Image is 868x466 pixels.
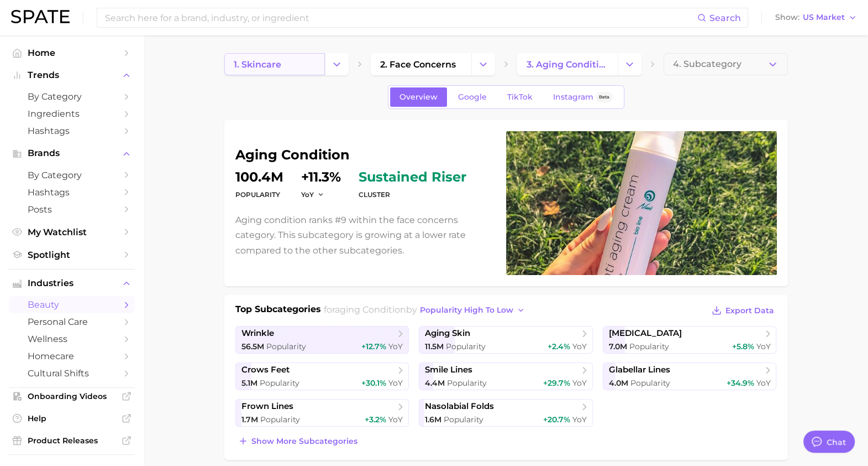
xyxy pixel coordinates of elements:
[709,303,776,318] button: Export Data
[9,184,135,201] a: Hashtags
[425,415,441,424] span: 1.6m
[471,53,495,75] button: Change Category
[548,341,570,351] span: +2.4%
[9,313,135,330] a: personal care
[9,67,135,84] button: Trends
[241,401,293,412] span: frown lines
[9,224,135,241] a: My Watchlist
[772,11,860,25] button: ShowUS Market
[28,108,116,119] span: Ingredients
[543,378,570,388] span: +29.7%
[301,190,325,199] button: YoY
[224,53,325,75] a: 1. skincare
[527,59,608,70] span: 3. aging condition
[599,92,609,102] span: Beta
[725,306,774,315] span: Export Data
[553,92,593,102] span: Instagram
[361,378,386,388] span: +30.1%
[241,378,257,388] span: 5.1m
[9,167,135,184] a: by Category
[572,341,587,351] span: YoY
[234,59,281,70] span: 1. skincare
[241,415,258,424] span: 1.7m
[9,410,135,427] a: Help
[359,170,466,184] span: sustained riser
[28,250,116,260] span: Spotlight
[28,413,116,423] span: Help
[361,341,386,351] span: +12.7%
[235,188,283,201] dt: Popularity
[756,341,770,351] span: YoY
[28,351,116,361] span: homecare
[609,341,627,351] span: 7.0m
[335,304,406,315] span: aging condition
[9,275,135,292] button: Industries
[260,378,299,388] span: Popularity
[603,326,777,354] a: [MEDICAL_DATA]7.0m Popularity+5.8% YoY
[301,170,341,184] dd: +11.3%
[371,53,471,75] a: 2. face concerns
[28,170,116,180] span: by Category
[266,341,306,351] span: Popularity
[235,399,409,427] a: frown lines1.7m Popularity+3.2% YoY
[9,365,135,382] a: cultural shifts
[9,44,135,61] a: Home
[572,378,587,388] span: YoY
[446,341,486,351] span: Popularity
[325,53,349,75] button: Change Category
[28,391,116,401] span: Onboarding Videos
[425,328,470,339] span: aging skin
[572,415,587,424] span: YoY
[388,415,403,424] span: YoY
[241,328,274,339] span: wrinkle
[9,145,135,162] button: Brands
[609,328,682,339] span: [MEDICAL_DATA]
[399,92,438,102] span: Overview
[544,87,622,107] a: InstagramBeta
[420,306,513,315] span: popularity high to low
[9,246,135,263] a: Spotlight
[609,365,670,375] span: glabellar lines
[9,88,135,105] a: by Category
[235,148,493,162] h1: aging condition
[235,170,283,184] dd: 100.4m
[301,190,314,199] span: YoY
[803,14,845,20] span: US Market
[9,296,135,313] a: beauty
[390,87,447,107] a: Overview
[260,415,300,424] span: Popularity
[359,188,466,201] dt: cluster
[9,330,135,348] a: wellness
[664,53,788,75] button: 4. Subcategory
[9,432,135,449] a: Product Releases
[709,13,741,23] span: Search
[11,10,70,23] img: SPATE
[28,317,116,327] span: personal care
[28,204,116,215] span: Posts
[417,303,528,318] button: popularity high to low
[104,8,697,27] input: Search here for a brand, industry, or ingredient
[630,378,670,388] span: Popularity
[241,365,290,375] span: crows feet
[28,368,116,379] span: cultural shifts
[726,378,754,388] span: +34.9%
[235,326,409,354] a: wrinkle56.5m Popularity+12.7% YoY
[609,378,628,388] span: 4.0m
[28,299,116,310] span: beauty
[388,378,403,388] span: YoY
[9,388,135,405] a: Onboarding Videos
[324,304,528,315] span: for by
[603,363,777,390] a: glabellar lines4.0m Popularity+34.9% YoY
[9,105,135,122] a: Ingredients
[673,59,741,69] span: 4. Subcategory
[425,365,472,375] span: smile lines
[241,341,264,351] span: 56.5m
[425,341,444,351] span: 11.5m
[517,53,618,75] a: 3. aging condition
[235,433,360,449] button: Show more subcategories
[251,437,357,446] span: Show more subcategories
[775,14,799,20] span: Show
[28,126,116,136] span: Hashtags
[447,378,487,388] span: Popularity
[365,415,386,424] span: +3.2%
